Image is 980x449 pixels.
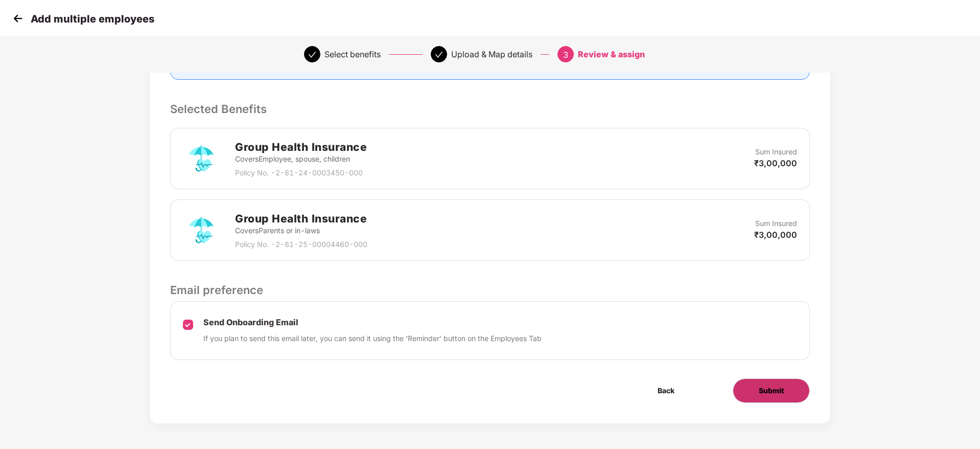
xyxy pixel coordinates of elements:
[308,51,316,59] span: check
[183,140,220,177] img: svg+xml;base64,PHN2ZyB4bWxucz0iaHR0cDovL3d3dy53My5vcmcvMjAwMC9zdmciIHdpZHRoPSI3MiIgaGVpZ2h0PSI3Mi...
[324,46,381,62] div: Select benefits
[755,218,797,229] p: Sum Insured
[203,317,542,328] p: Send Onboarding Email
[10,11,26,26] img: svg+xml;base64,PHN2ZyB4bWxucz0iaHR0cDovL3d3dy53My5vcmcvMjAwMC9zdmciIHdpZHRoPSIzMCIgaGVpZ2h0PSIzMC...
[203,333,542,344] p: If you plan to send this email later, you can send it using the ‘Reminder’ button on the Employee...
[754,229,797,240] p: ₹3,00,000
[755,146,797,158] p: Sum Insured
[563,50,568,60] span: 3
[31,13,154,25] p: Add multiple employees
[435,51,443,59] span: check
[235,239,367,250] p: Policy No. - 2-81-25-00004460-000
[754,158,797,169] p: ₹3,00,000
[578,46,645,62] div: Review & assign
[632,378,700,403] button: Back
[183,212,220,249] img: svg+xml;base64,PHN2ZyB4bWxucz0iaHR0cDovL3d3dy53My5vcmcvMjAwMC9zdmciIHdpZHRoPSI3MiIgaGVpZ2h0PSI3Mi...
[235,153,367,165] p: Covers Employee, spouse, children
[451,46,532,62] div: Upload & Map details
[235,210,367,227] h2: Group Health Insurance
[235,139,367,155] h2: Group Health Insurance
[733,378,810,403] button: Submit
[658,385,674,396] span: Back
[170,281,810,299] p: Email preference
[235,225,367,236] p: Covers Parents or in-laws
[170,100,810,118] p: Selected Benefits
[235,167,367,178] p: Policy No. - 2-81-24-0003450-000
[759,385,784,396] span: Submit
